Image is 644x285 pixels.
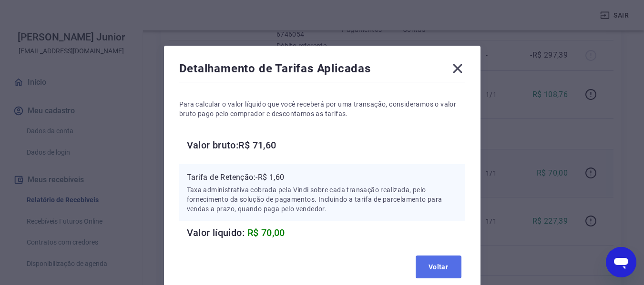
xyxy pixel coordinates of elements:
[187,185,458,214] p: Taxa administrativa cobrada pela Vindi sobre cada transação realizada, pelo fornecimento da soluç...
[179,99,465,118] p: Para calcular o valor líquido que você receberá por uma transação, consideramos o valor bruto pag...
[179,61,465,80] div: Detalhamento de Tarifas Aplicadas
[187,138,465,153] h6: Valor bruto: R$ 71,60
[187,172,458,183] p: Tarifa de Retenção: -R$ 1,60
[187,225,465,240] h6: Valor líquido:
[416,256,461,278] button: Voltar
[247,227,285,238] span: R$ 70,00
[606,247,636,277] iframe: Botão para abrir a janela de mensagens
